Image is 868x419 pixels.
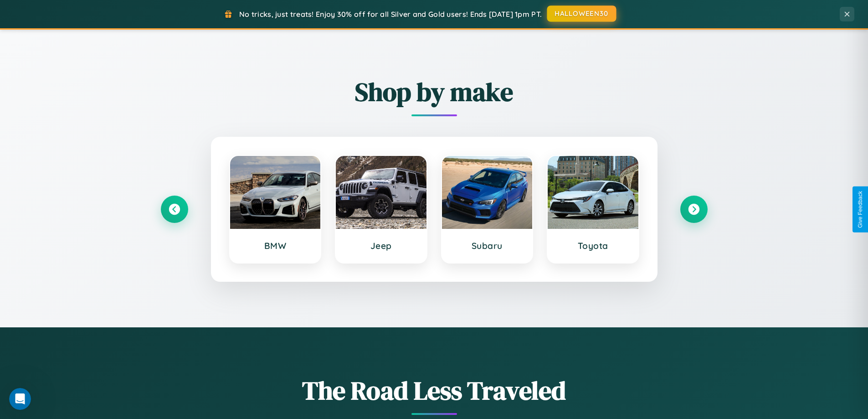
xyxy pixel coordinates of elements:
[547,5,616,22] button: HALLOWEEN30
[239,10,542,19] span: No tricks, just treats! Enjoy 30% off for all Silver and Gold users! Ends [DATE] 1pm PT.
[9,388,31,410] iframe: Intercom live chat
[345,240,417,251] h3: Jeep
[161,373,708,408] h1: The Road Less Traveled
[857,191,863,228] div: Give Feedback
[161,74,708,109] h2: Shop by make
[557,240,629,251] h3: Toyota
[239,240,312,251] h3: BMW
[451,240,524,251] h3: Subaru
